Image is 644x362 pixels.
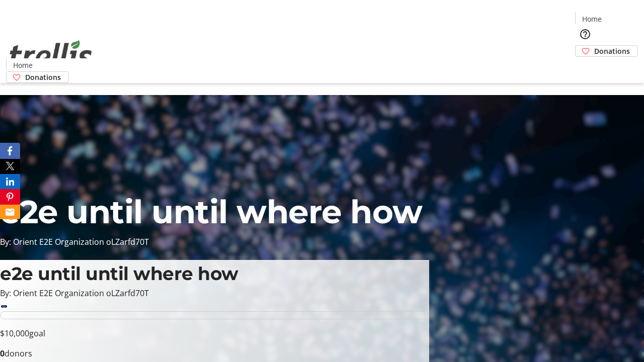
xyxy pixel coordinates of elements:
button: Cart [575,57,595,77]
a: Home [7,60,39,70]
span: Home [13,60,33,70]
a: Home [576,14,608,24]
button: Help [575,24,595,44]
span: Donations [594,46,630,56]
img: Orient E2E Organization oLZarfd70T's Logo [6,29,96,79]
a: Donations [6,71,69,83]
span: Donations [25,72,61,82]
a: Donations [575,45,638,57]
span: Home [582,14,602,24]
